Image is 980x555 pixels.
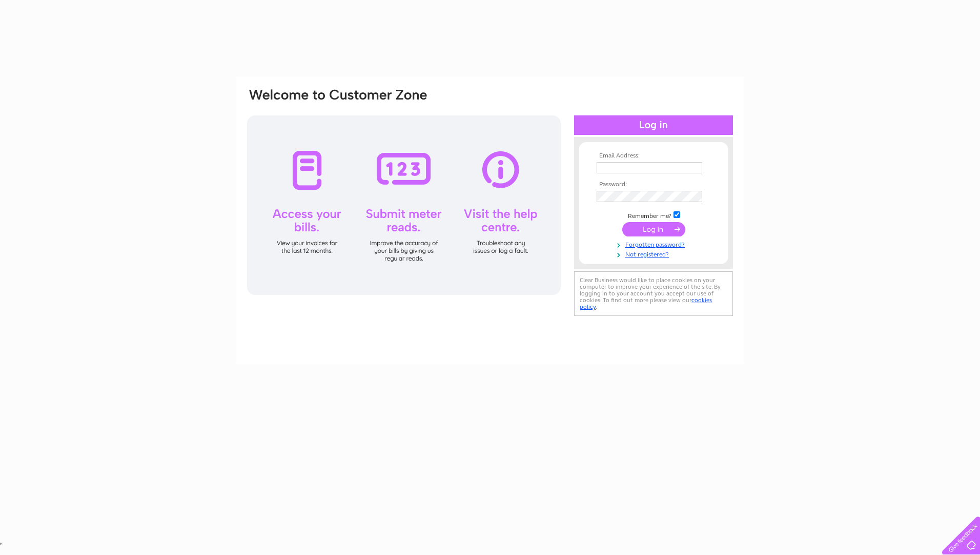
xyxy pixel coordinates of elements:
th: Email Address: [594,152,713,160]
a: Not registered? [597,249,713,259]
a: Forgotten password? [597,239,713,249]
a: cookies policy [580,296,712,310]
input: Submit [622,222,685,236]
th: Password: [594,181,713,188]
div: Clear Business would like to place cookies on your computer to improve your experience of the sit... [574,271,733,316]
td: Remember me? [594,210,713,220]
